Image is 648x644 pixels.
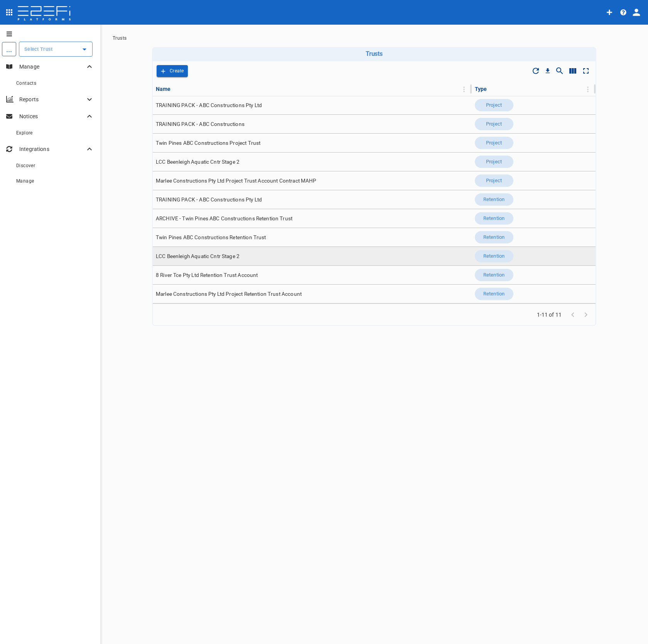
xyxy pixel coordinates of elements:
span: Manage [16,178,34,184]
span: Project [481,121,506,128]
span: Project [481,177,506,184]
span: Retention [479,196,509,203]
button: Show/Hide search [553,64,566,77]
span: Retention [479,290,509,298]
button: Toggle full screen [579,64,592,77]
p: Notices [19,112,85,120]
button: Open [79,44,90,55]
span: Go to next page [579,311,592,318]
p: Manage [19,63,85,70]
span: Retention [479,215,509,222]
button: Column Actions [458,83,470,96]
span: Retention [479,272,509,279]
div: Name [156,84,171,94]
span: LCC Beenleigh Aquatic Cntr Stage 2 [156,158,240,166]
button: Download CSV [542,65,553,76]
span: TRAINING PACK - ABC Constructions Pty Ltd [156,102,262,109]
span: TRAINING PACK - ABC Constructions [156,121,245,128]
input: Select Trust [22,45,78,53]
span: Go to previous page [566,311,579,318]
p: Create [170,67,184,75]
a: Trusts [113,35,127,41]
span: LCC Beenleigh Aquatic Cntr Stage 2 [156,253,240,260]
span: TRAINING PACK - ABC Constructions Pty Ltd [156,196,262,203]
div: Type [475,84,487,94]
span: Marlee Constructions Pty Ltd Project Retention Trust Account [156,290,302,298]
span: Retention [479,234,509,241]
span: Project [481,139,506,147]
span: Contacts [16,80,36,86]
button: Column Actions [582,83,594,96]
span: Add Trust [157,65,188,77]
span: ARCHIVE - Twin Pines ABC Constructions Retention Trust [156,215,292,222]
div: ... [2,42,16,56]
h6: Trusts [155,50,593,57]
span: Twin Pines ABC Constructions Project Trust [156,139,260,147]
p: Reports [19,96,85,103]
span: Refresh Data [529,64,542,77]
span: Marlee Constructions Pty Ltd Project Trust Account Contract MAHP [156,177,317,184]
span: Discover [16,163,35,168]
button: Show/Hide columns [566,64,579,77]
span: 1-11 of 11 [537,311,562,319]
span: Retention [479,253,509,260]
button: Create [157,65,188,77]
span: Explore [16,130,33,136]
span: 8 River Tce Pty Ltd Retention Trust Account [156,272,258,279]
span: Project [481,102,506,109]
p: Integrations [19,145,85,153]
span: Twin Pines ABC Constructions Retention Trust [156,234,266,241]
span: Project [481,158,506,166]
nav: breadcrumb [113,35,636,41]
